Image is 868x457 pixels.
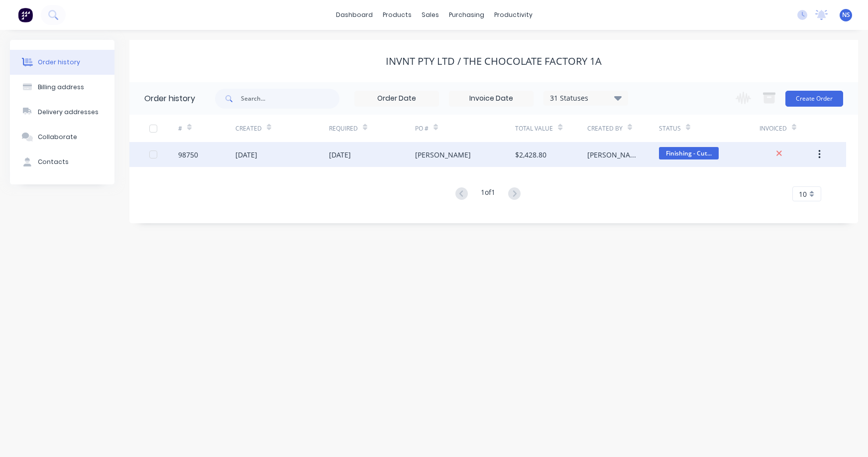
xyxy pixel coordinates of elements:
[759,115,817,142] div: Invoiced
[659,124,681,133] div: Status
[785,91,843,107] button: Create Order
[10,125,114,150] button: Collaborate
[38,157,69,166] div: Contacts
[329,124,358,133] div: Required
[386,55,602,67] div: INVNT PTY LTD / The Chocolate Factory 1A
[587,150,639,160] div: [PERSON_NAME]
[444,7,489,22] div: purchasing
[144,93,195,105] div: Order history
[544,93,628,104] div: 31 Statuses
[10,100,114,125] button: Delivery addresses
[18,7,33,22] img: Factory
[38,108,99,117] div: Delivery addresses
[178,124,182,133] div: #
[489,7,538,22] div: productivity
[799,189,807,199] span: 10
[38,133,77,142] div: Collaborate
[378,7,417,22] div: products
[415,124,429,133] div: PO #
[759,124,787,133] div: Invoiced
[38,58,80,67] div: Order history
[415,115,516,142] div: PO #
[329,150,351,160] div: [DATE]
[659,147,719,159] span: Finishing - Cut...
[481,187,495,201] div: 1 of 1
[587,115,659,142] div: Created By
[415,150,471,160] div: [PERSON_NAME]
[178,115,235,142] div: #
[10,75,114,100] button: Billing address
[329,115,415,142] div: Required
[10,150,114,174] button: Contacts
[331,7,378,22] a: dashboard
[515,124,553,133] div: Total Value
[355,91,438,106] input: Order Date
[235,150,257,160] div: [DATE]
[659,115,759,142] div: Status
[178,150,198,160] div: 98750
[10,50,114,75] button: Order history
[515,150,546,160] div: $2,428.80
[38,83,84,92] div: Billing address
[235,115,328,142] div: Created
[235,124,262,133] div: Created
[417,7,444,22] div: sales
[842,10,850,19] span: NS
[515,115,587,142] div: Total Value
[449,91,533,106] input: Invoice Date
[241,89,339,109] input: Search...
[587,124,623,133] div: Created By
